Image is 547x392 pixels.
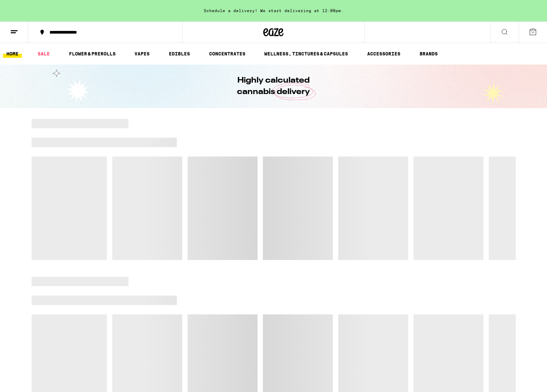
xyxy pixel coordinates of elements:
button: BRANDS [416,50,441,58]
a: FLOWER & PREROLLS [66,50,119,58]
a: WELLNESS, TINCTURES & CAPSULES [261,50,351,58]
a: ACCESSORIES [364,50,404,58]
a: HOME [3,50,22,58]
a: CONCENTRATES [206,50,249,58]
a: VAPES [131,50,153,58]
a: EDIBLES [165,50,193,58]
h1: Highly calculated cannabis delivery [218,75,329,98]
a: SALE [34,50,53,58]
